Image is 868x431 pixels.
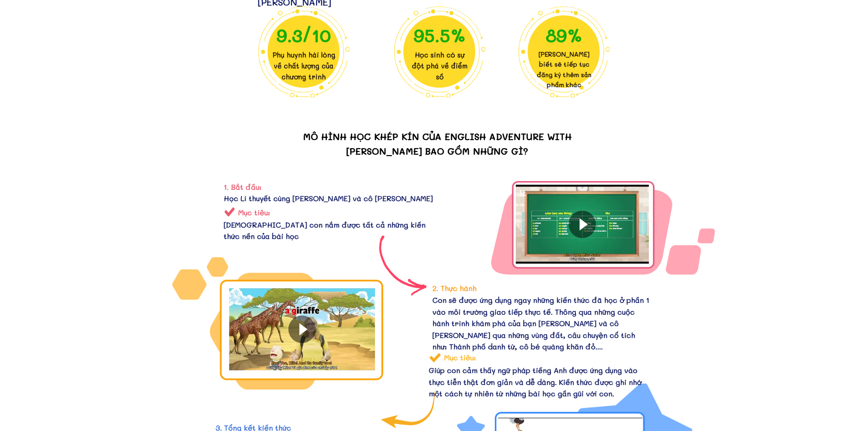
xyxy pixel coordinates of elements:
[432,295,649,351] span: Con sẽ được ứng dụng ngay những kiến thức đã học ở phần 1 vào môi trường giao tiếp thực tế. Thông...
[429,364,646,400] div: Giúp con cảm thấy ngữ pháp tiếng Anh được ứng dụng vào thực tiễn thật đơn giản và dễ dàng. Kiến t...
[238,207,314,218] h3: Mục tiêu:
[432,283,477,293] span: 2. Thực hành
[224,182,262,192] span: 1. Bắt đầu:
[444,352,507,363] h3: Mục tiêu:
[289,129,586,158] h3: Mô hình học khép kín của English adventure with [PERSON_NAME] bao gồm những gì?
[268,21,339,49] h3: 9.3/10
[533,49,596,90] h3: [PERSON_NAME] biết sẽ tiếp tục đăng ký thêm sản phẩm khác
[405,21,475,49] h3: 95.5%
[224,219,437,242] div: [DEMOGRAPHIC_DATA] con nắm được tất cả những kiến thức nền của bài học
[529,21,600,49] h3: 89%
[272,49,335,82] h3: Phụ huynh hài lòng về chất lượng của chương trình
[408,49,471,82] h3: Học sinh có sự đột phá về điểm số
[224,193,433,203] span: Học Lí thuyết cùng [PERSON_NAME] và cô [PERSON_NAME]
